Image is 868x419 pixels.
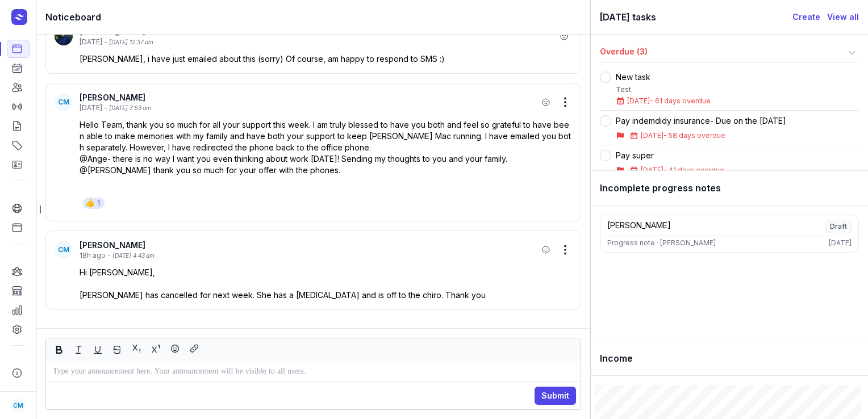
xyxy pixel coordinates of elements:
div: 1 [97,199,100,208]
div: - [DATE] 7:53 am [105,104,151,112]
span: - 58 days overdue [663,131,725,140]
span: - 61 days overdue [650,97,711,105]
button: Submit [535,387,576,405]
span: [DATE] [627,97,650,105]
div: [DATE] [80,37,102,47]
p: @Ange- there is no way I want you even thinking about work [DATE]! Sending my thoughts to you and... [80,153,572,165]
div: - [DATE] 4:43 am [108,252,155,260]
div: Progress note · [PERSON_NAME] [607,238,716,248]
div: [PERSON_NAME] [80,240,538,251]
div: [PERSON_NAME] [80,92,538,103]
div: [PERSON_NAME] [607,220,671,233]
div: - [DATE] 12:37 am [105,38,153,47]
div: Pay super [616,150,724,161]
div: [DATE] [829,238,852,248]
span: - 41 days overdue [663,166,724,174]
span: CM [58,98,69,107]
span: [DATE] [641,131,663,140]
a: [PERSON_NAME]DraftProgress note · [PERSON_NAME][DATE] [600,215,859,253]
p: [PERSON_NAME] has cancelled for next week. She has a [MEDICAL_DATA] and is off to the chiro. Than... [80,290,572,301]
p: [PERSON_NAME], i have just emailed about this (sorry) Of course, am happy to respond to SMS :) [80,53,572,65]
p: @[PERSON_NAME] thank you so much for your offer with the phones. [80,165,572,176]
div: Test [616,85,711,94]
div: Pay indemdidy insurance- Due on the [DATE] [616,115,786,127]
div: [DATE] [80,103,102,112]
div: [DATE] tasks [600,9,792,25]
a: Create [792,10,820,24]
span: [DATE] [641,166,663,174]
div: New task [616,72,711,83]
span: CM [13,399,23,412]
div: Overdue (3) [600,46,845,60]
span: CM [58,245,69,254]
p: Hi [PERSON_NAME], [80,267,572,278]
div: 👍 [85,198,95,209]
a: View all [827,10,859,24]
span: Draft [825,220,852,233]
span: Submit [541,389,569,403]
div: 18h ago [80,251,106,260]
p: Hello Team, thank you so much for all your support this week. I am truly blessed to have you both... [80,119,572,153]
div: Incomplete progress notes [591,171,868,206]
div: Income [591,341,868,376]
img: User profile image [55,27,73,45]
